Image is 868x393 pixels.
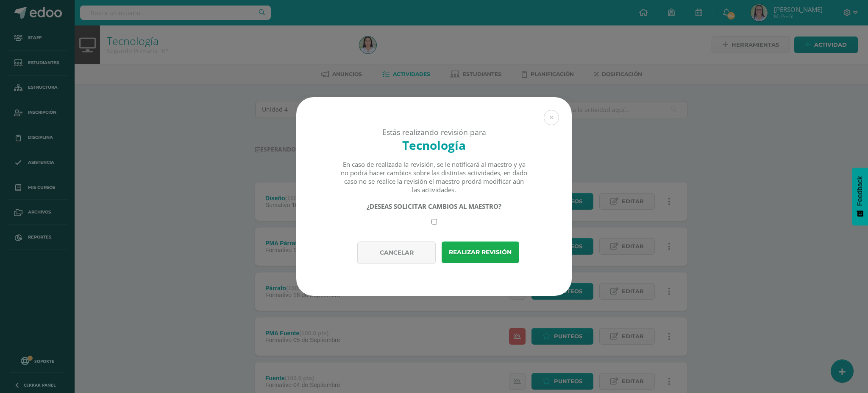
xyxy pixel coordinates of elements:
[367,202,501,211] strong: ¿DESEAS SOLICITAR CAMBIOS AL MAESTRO?
[357,241,436,264] button: Cancelar
[852,168,868,225] button: Feedback - Mostrar encuesta
[311,127,557,137] div: Estás realizando revisión para
[402,137,466,153] strong: Tecnología
[544,110,559,125] button: Close (Esc)
[442,241,519,263] button: Realizar revisión
[856,176,864,206] span: Feedback
[340,160,528,194] div: En caso de realizada la revisión, se le notificará al maestro y ya no podrá hacer cambios sobre l...
[431,219,437,225] input: Require changes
